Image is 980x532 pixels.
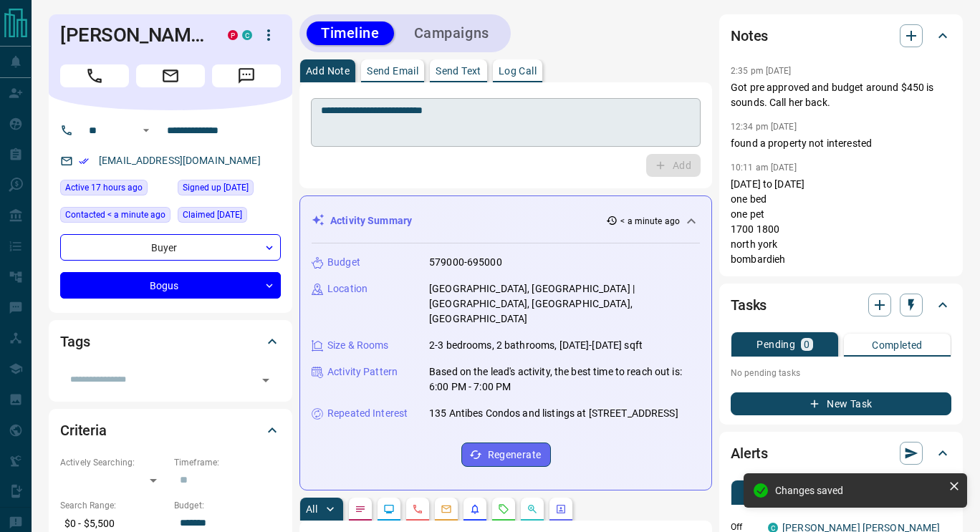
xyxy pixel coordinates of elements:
[306,504,317,514] p: All
[174,456,281,469] p: Timeframe:
[178,180,281,200] div: Thu Mar 28 2019
[429,338,643,353] p: 2-3 bedrooms, 2 bathrooms, [DATE]-[DATE] sqft
[60,499,167,512] p: Search Range:
[60,413,281,448] div: Criteria
[242,30,252,40] div: condos.ca
[307,21,394,45] button: Timeline
[756,339,795,349] p: Pending
[355,503,366,515] svg: Notes
[60,207,170,227] div: Fri Aug 15 2025
[60,324,281,359] div: Tags
[383,503,395,515] svg: Lead Browsing Activity
[60,330,90,353] h2: Tags
[60,24,206,47] h1: [PERSON_NAME]
[412,503,423,515] svg: Calls
[469,503,481,515] svg: Listing Alerts
[228,30,238,40] div: property.ca
[327,364,398,379] p: Activity Pattern
[60,419,107,442] h2: Criteria
[367,66,418,76] p: Send Email
[731,136,951,151] p: found a property not interested
[183,180,249,195] span: Signed up [DATE]
[65,180,143,195] span: Active 17 hours ago
[183,208,242,222] span: Claimed [DATE]
[212,64,281,87] span: Message
[136,64,205,87] span: Email
[527,503,538,515] svg: Opportunities
[256,370,276,390] button: Open
[60,272,281,299] div: Bogus
[306,66,350,76] p: Add Note
[555,503,567,515] svg: Agent Actions
[731,163,797,173] p: 10:11 am [DATE]
[731,288,951,322] div: Tasks
[65,208,165,222] span: Contacted < a minute ago
[731,24,768,47] h2: Notes
[498,503,509,515] svg: Requests
[872,340,923,350] p: Completed
[429,281,700,327] p: [GEOGRAPHIC_DATA], [GEOGRAPHIC_DATA] | [GEOGRAPHIC_DATA], [GEOGRAPHIC_DATA], [GEOGRAPHIC_DATA]
[731,436,951,470] div: Alerts
[731,19,951,53] div: Notes
[60,234,281,261] div: Buyer
[620,215,680,228] p: < a minute ago
[731,66,792,76] p: 2:35 pm [DATE]
[79,156,89,166] svg: Email Verified
[400,21,504,45] button: Campaigns
[327,255,360,270] p: Budget
[804,339,810,349] p: 0
[731,362,951,384] p: No pending tasks
[429,364,700,395] p: Based on the lead's activity, the best time to reach out is: 6:00 PM - 7:00 PM
[178,207,281,227] div: Fri Dec 03 2021
[429,255,502,270] p: 579000-695000
[327,338,389,353] p: Size & Rooms
[60,456,167,469] p: Actively Searching:
[731,442,768,465] h2: Alerts
[731,80,951,110] p: Got pre approved and budget around $450 is sounds. Call her back.
[731,177,951,267] p: [DATE] to [DATE] one bed one pet 1700 1800 north york bombardieh
[731,392,951,415] button: New Task
[327,281,367,296] p: Location
[174,499,281,512] p: Budget:
[60,64,129,87] span: Call
[138,122,155,139] button: Open
[775,485,943,496] div: Changes saved
[99,155,261,166] a: [EMAIL_ADDRESS][DOMAIN_NAME]
[60,180,170,200] div: Thu Aug 14 2025
[731,122,797,132] p: 12:34 pm [DATE]
[327,406,408,421] p: Repeated Interest
[436,66,481,76] p: Send Text
[312,208,700,234] div: Activity Summary< a minute ago
[441,503,452,515] svg: Emails
[429,406,678,421] p: 135 Antibes Condos and listings at [STREET_ADDRESS]
[330,213,412,228] p: Activity Summary
[731,294,767,316] h2: Tasks
[461,442,551,467] button: Regenerate
[499,66,537,76] p: Log Call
